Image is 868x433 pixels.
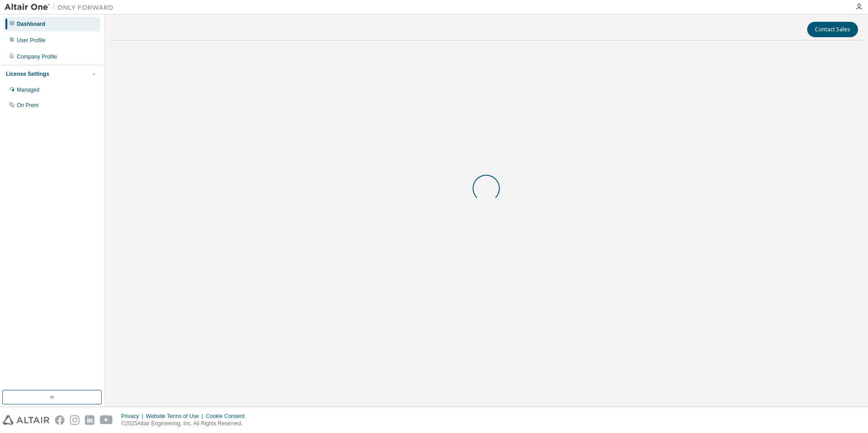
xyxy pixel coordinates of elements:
img: instagram.svg [70,415,79,425]
div: License Settings [6,70,49,78]
div: Cookie Consent [206,413,250,420]
div: Privacy [121,413,146,420]
img: linkedin.svg [85,415,94,425]
button: Contact Sales [807,22,858,37]
img: Altair One [5,3,118,12]
p: © 2025 Altair Engineering, Inc. All Rights Reserved. [121,420,250,428]
div: User Profile [17,37,45,44]
div: Managed [17,86,39,93]
img: altair_logo.svg [3,415,49,425]
div: Website Terms of Use [146,413,206,420]
img: facebook.svg [55,415,64,425]
div: On Prem [17,102,39,109]
img: youtube.svg [100,415,113,425]
div: Dashboard [17,20,45,28]
div: Company Profile [17,53,57,60]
